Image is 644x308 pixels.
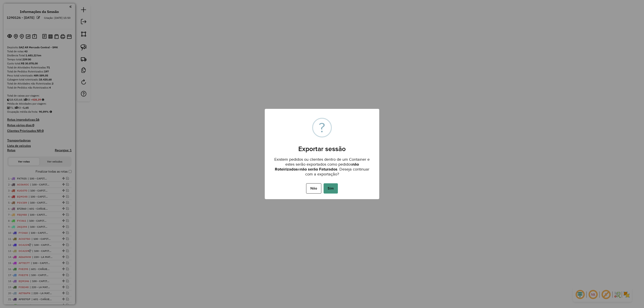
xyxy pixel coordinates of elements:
h2: Exportar sessão [265,139,379,153]
strong: não serão Faturados [300,167,337,171]
div: Existem pedidos ou clientes dentro de um Container e estes serão exportados como pedidos e . Dese... [265,153,379,178]
button: Sim [324,183,338,194]
strong: não Roteirizados [275,162,359,171]
div: ? [319,119,325,137]
button: Não [306,183,321,194]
